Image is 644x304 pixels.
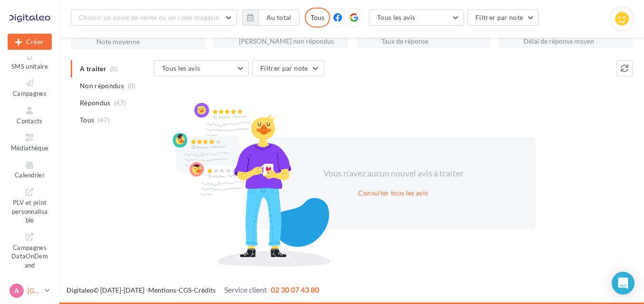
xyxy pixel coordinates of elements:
span: A [14,286,19,295]
button: Tous les avis [154,60,249,76]
button: Filtrer par note [252,60,324,76]
button: Consulter tous les avis [354,187,432,199]
span: Tous [80,115,94,125]
span: Tous les avis [162,64,200,72]
span: Campagnes [13,90,47,97]
span: Contacts [17,117,43,125]
div: Tous [305,8,330,28]
a: Contacts [8,103,52,127]
a: A [GEOGRAPHIC_DATA] [8,282,52,300]
button: Choisir un point de vente ou un code magasin [71,9,237,26]
button: Tous les avis [369,9,464,26]
span: (0) [128,82,136,90]
a: PLV et print personnalisable [8,185,52,226]
div: Open Intercom Messenger [612,272,635,295]
button: Créer [8,34,52,50]
span: Service client [224,285,267,294]
p: [GEOGRAPHIC_DATA] [28,286,41,295]
button: Au total [242,9,300,26]
a: Médiathèque [8,130,52,154]
a: Campagnes DataOnDemand [8,230,52,271]
div: Délai de réponse moyen [523,38,625,45]
div: Note moyenne [96,38,198,45]
span: (47) [98,116,110,124]
a: Digitaleo [66,286,94,294]
a: SMS unitaire [8,49,52,72]
div: [PERSON_NAME] non répondus [239,38,341,45]
div: Taux de réponse [381,38,483,45]
span: Choisir un point de vente ou un code magasin [79,13,219,21]
a: Crédits [194,286,216,294]
a: CGS [179,286,191,294]
button: Filtrer par note [467,9,539,26]
div: Nouvelle campagne [8,34,52,50]
span: Calendrier [15,172,45,179]
span: 02 30 07 43 80 [271,285,319,294]
a: Calendrier [8,158,52,181]
span: Tous les avis [377,13,416,21]
a: Campagnes [8,76,52,99]
span: Campagnes DataOnDemand [11,242,48,269]
span: Répondus [80,98,111,108]
span: Non répondus [80,81,124,91]
span: SMS unitaire [11,63,48,70]
span: © [DATE]-[DATE] - - - [66,286,319,294]
span: PLV et print personnalisable [12,197,48,224]
a: Mentions [148,286,176,294]
span: (47) [114,99,126,107]
div: Vous n'avez aucun nouvel avis à traiter [312,167,475,180]
button: Au total [258,9,300,26]
span: Médiathèque [11,144,49,152]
